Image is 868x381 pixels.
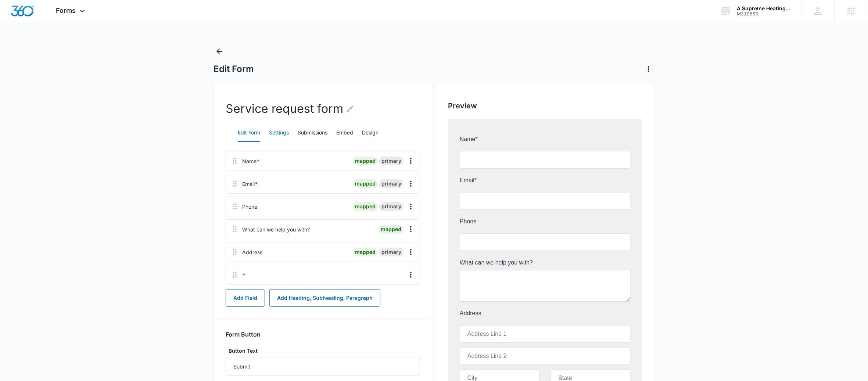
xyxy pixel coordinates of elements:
h1: Edit Form [214,64,254,75]
div: primary [379,179,403,188]
input: State [91,234,171,252]
label: By checking this box, I consent to receive marketing and promotional texts, calls, and emails fro... [7,293,171,364]
button: Design [362,124,379,142]
button: Overflow Menu [405,201,417,212]
div: primary [379,157,403,165]
button: Edit Form [238,124,260,142]
h2: Service request form [226,100,355,118]
button: Submissions [298,124,327,142]
span: Forms [56,7,76,14]
button: Add Field [226,289,265,307]
button: Overflow Menu [405,155,417,167]
div: What can we help you with? [242,226,310,233]
h2: Preview [448,100,642,111]
div: Name [242,157,260,165]
label: Button Text [226,347,420,355]
div: Address [242,248,262,256]
div: mapped [353,202,378,211]
div: Phone [242,203,257,211]
button: Back [214,46,225,57]
button: Overflow Menu [405,223,417,235]
h3: Form Button [226,331,261,338]
button: Actions [643,63,654,75]
div: primary [379,248,403,256]
div: primary [379,202,403,211]
div: mapped [379,225,403,234]
button: Embed [336,124,353,142]
button: Edit Form Name [346,100,355,118]
button: Settings [269,124,289,142]
div: account id [737,11,790,17]
div: account name [737,6,790,11]
div: mapped [353,157,378,165]
div: Email [242,180,258,188]
button: Overflow Menu [405,269,417,281]
button: Overflow Menu [405,178,417,190]
button: Add Heading, Subheading, Paragraph [269,289,380,307]
input: Country [91,256,171,274]
div: mapped [353,179,378,188]
button: Overflow Menu [405,246,417,258]
div: mapped [353,248,378,256]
